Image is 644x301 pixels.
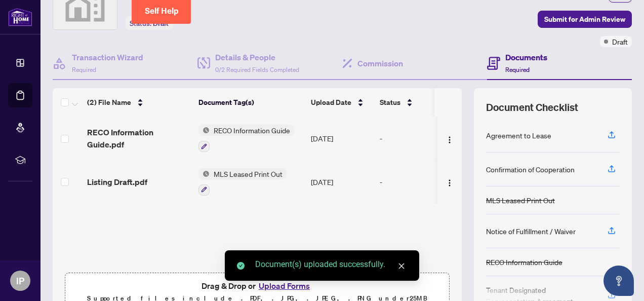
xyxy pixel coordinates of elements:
button: Logo [441,130,458,146]
h4: Transaction Wizard [72,51,143,63]
th: Status [376,88,462,117]
button: Submit for Admin Review [538,11,632,28]
span: close [398,262,405,270]
span: Upload Date [311,97,351,108]
button: Status IconMLS Leased Print Out [198,168,287,196]
span: MLS Leased Print Out [210,168,287,179]
span: IP [16,274,24,288]
div: Document(s) uploaded successfully. [255,258,407,271]
img: Logo [446,179,454,187]
span: RECO Information Guide.pdf [87,126,190,150]
span: 0/2 Required Fields Completed [215,66,299,73]
span: Submit for Admin Review [544,11,625,27]
div: - [380,176,458,187]
th: Document Tag(s) [194,88,307,117]
h4: Commission [357,57,403,69]
div: MLS Leased Print Out [486,195,555,206]
button: Logo [441,174,458,190]
span: Self Help [145,6,179,16]
img: Status Icon [198,125,210,136]
div: Confirmation of Cooperation [486,164,575,175]
div: RECO Information Guide [486,256,562,268]
div: Agreement to Lease [486,130,551,141]
th: (2) File Name [83,88,194,117]
span: Draft [612,36,628,47]
a: Close [396,260,407,272]
img: logo [8,8,32,26]
h4: Documents [505,51,547,63]
span: Drag & Drop or [202,279,313,292]
div: Status: [126,16,173,30]
button: Status IconRECO Information Guide [198,125,294,152]
div: - [380,133,458,144]
span: RECO Information Guide [210,125,294,136]
span: Document Checklist [486,100,578,115]
img: Logo [446,136,454,144]
h4: Details & People [215,51,299,63]
th: Upload Date [307,88,376,117]
span: check-circle [237,262,245,270]
td: [DATE] [307,160,376,204]
span: Required [72,66,96,73]
span: Listing Draft.pdf [87,176,147,188]
div: Notice of Fulfillment / Waiver [486,225,576,237]
button: Open asap [603,266,634,296]
span: (2) File Name [87,97,131,108]
span: Required [505,66,530,73]
span: Status [380,97,400,108]
td: [DATE] [307,117,376,160]
img: Status Icon [198,168,210,179]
